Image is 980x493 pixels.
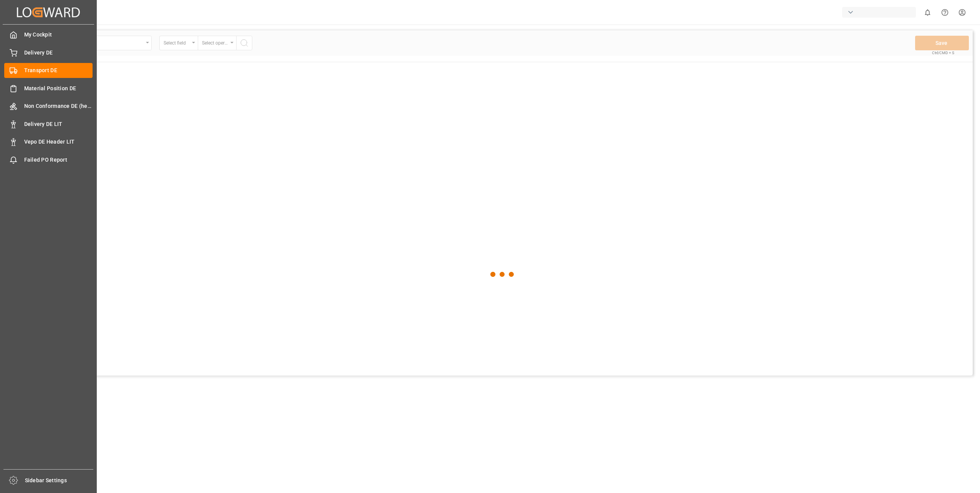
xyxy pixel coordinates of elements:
button: show 0 new notifications [919,4,936,21]
span: Transport DE [24,66,93,74]
span: Delivery DE LIT [24,120,93,128]
span: Vepo DE Header LIT [24,138,93,146]
span: My Cockpit [24,31,93,39]
a: Transport DE [4,63,93,78]
a: My Cockpit [4,27,93,42]
span: Delivery DE [24,49,93,57]
a: Delivery DE [4,45,93,60]
a: Non Conformance DE (header) [4,99,93,114]
a: Failed PO Report [4,152,93,167]
a: Material Position DE [4,81,93,96]
button: Help Center [936,4,954,21]
a: Delivery DE LIT [4,116,93,131]
span: Sidebar Settings [25,476,94,485]
a: Vepo DE Header LIT [4,134,93,149]
span: Failed PO Report [24,156,93,164]
span: Non Conformance DE (header) [24,102,93,110]
span: Material Position DE [24,84,93,93]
